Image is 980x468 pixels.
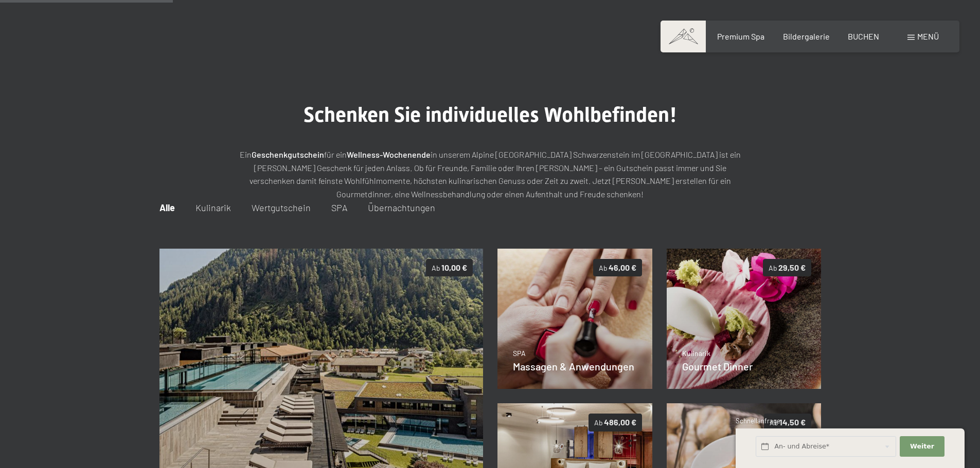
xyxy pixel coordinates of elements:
a: Premium Spa [717,31,764,41]
a: Bildergalerie [783,31,830,41]
button: Weiter [900,436,944,457]
p: Ein für ein in unserem Alpine [GEOGRAPHIC_DATA] Schwarzenstein im [GEOGRAPHIC_DATA] ist ein [PERS... [233,148,747,200]
strong: Geschenkgutschein [252,149,324,159]
a: BUCHEN [848,31,879,41]
span: Schenken Sie individuelles Wohlbefinden! [304,103,677,127]
span: Weiter [910,442,934,451]
span: Schnellanfrage [736,417,780,425]
strong: Wellness-Wochenende [347,149,431,159]
span: Menü [917,31,939,41]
